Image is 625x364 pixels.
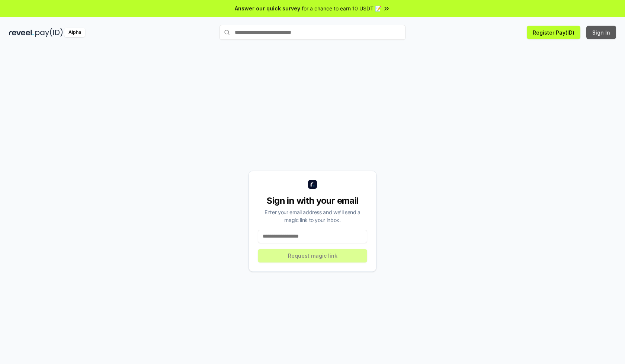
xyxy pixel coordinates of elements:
button: Register Pay(ID) [527,26,580,39]
div: Enter your email address and we’ll send a magic link to your inbox. [258,208,367,224]
img: logo_small [308,180,317,189]
span: Answer our quick survey [235,4,300,12]
img: reveel_dark [9,28,34,37]
span: for a chance to earn 10 USDT 📝 [302,4,381,12]
div: Sign in with your email [258,195,367,207]
img: pay_id [35,28,63,37]
div: Alpha [64,28,85,37]
button: Sign In [586,26,616,39]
